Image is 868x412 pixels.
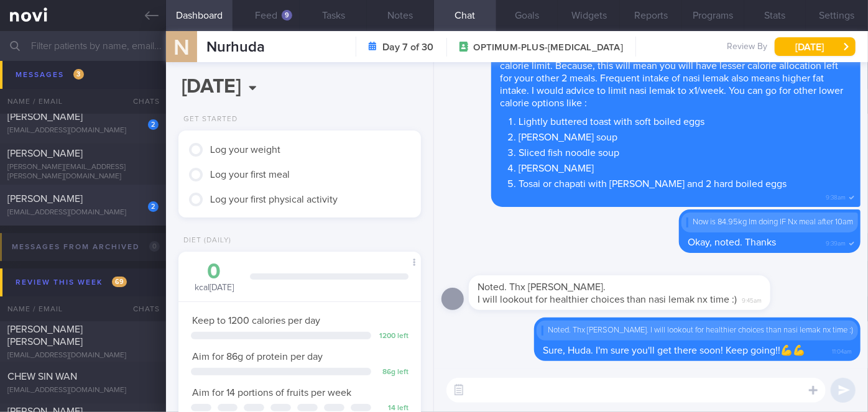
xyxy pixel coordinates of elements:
span: Okay, noted. Thanks [688,237,776,247]
li: [PERSON_NAME] soup [519,128,852,144]
div: 2 [148,201,159,212]
span: Nurhuda [206,40,265,55]
span: CHEW SIN WAN [7,372,77,382]
div: N [158,24,205,71]
div: 86 g left [377,368,409,377]
li: Tosai or chapati with [PERSON_NAME] and 2 hard boiled eggs [519,175,852,190]
div: [EMAIL_ADDRESS][DOMAIN_NAME] [7,126,159,135]
li: [PERSON_NAME] [519,159,852,175]
span: 9:38am [826,190,846,202]
span: 9:45am [742,293,762,305]
div: [EMAIL_ADDRESS][DOMAIN_NAME] [7,208,159,217]
div: Diet (Daily) [178,236,231,245]
li: Sliced fish noodle soup [519,144,852,159]
span: Hi Huda, yes, having 2 packets of nasi lemak ayam will definitely burst your calorie limit. Becau... [500,48,843,108]
div: Get Started [178,115,238,124]
span: Review By [727,42,767,53]
span: OPTIMUM-PLUS-[MEDICAL_DATA] [474,42,623,54]
li: Lightly buttered toast with soft boiled eggs [519,112,852,128]
div: Now is 84.95kg Im doing IF Nx meal after 10am [686,217,853,227]
div: Noted. Thx [PERSON_NAME]. I will lookout for healthier choices than nasi lemak nx time :) [542,326,853,336]
span: 9:39am [826,236,846,248]
div: kcal [DATE] [191,261,238,294]
span: [PERSON_NAME] [7,149,83,158]
div: [EMAIL_ADDRESS][DOMAIN_NAME] [7,351,159,360]
span: [PERSON_NAME] [7,194,83,204]
span: [PERSON_NAME] [7,112,83,122]
div: 1200 left [377,332,409,341]
span: Aim for 86g of protein per day [192,352,323,362]
div: 0 [191,261,238,283]
span: Sure, Huda. I'm sure you'll get there soon! Keep going!!💪💪 [543,346,805,355]
button: [DATE] [775,37,856,56]
span: I will lookout for healthier choices than nasi lemak nx time :) [478,295,737,304]
span: 69 [112,277,127,287]
div: 9 [282,10,292,21]
div: [PERSON_NAME][EMAIL_ADDRESS][PERSON_NAME][DOMAIN_NAME] [7,163,159,181]
span: Aim for 14 portions of fruits per week [192,388,351,398]
span: Noted. Thx [PERSON_NAME]. [478,282,606,292]
span: 0 [149,241,160,252]
span: 11:04am [832,344,852,356]
div: [EMAIL_ADDRESS][DOMAIN_NAME] [7,386,159,395]
div: Chats [116,296,166,321]
span: [PERSON_NAME] [PERSON_NAME] [7,324,83,347]
div: Messages from Archived [9,239,163,255]
strong: Day 7 of 30 [383,41,434,53]
div: Review this week [12,274,130,291]
div: 2 [148,119,159,130]
span: Keep to 1200 calories per day [192,316,320,326]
